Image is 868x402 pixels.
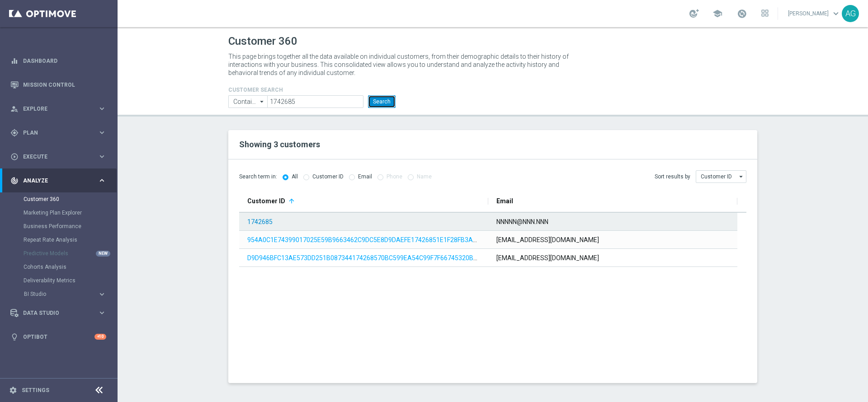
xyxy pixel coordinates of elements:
i: arrow_drop_down [737,171,746,182]
a: Optibot [23,325,94,349]
span: Sort results by [655,173,690,181]
i: keyboard_arrow_right [98,104,106,113]
button: person_search Explore keyboard_arrow_right [10,105,107,112]
button: lightbulb Optibot +10 [10,333,107,341]
span: school [712,9,722,19]
div: Plan [10,129,98,137]
div: Business Performance [24,220,117,233]
i: person_search [10,105,19,113]
span: NNNNN@NNN.NNN [496,218,548,225]
a: [PERSON_NAME]keyboard_arrow_down [787,7,842,20]
div: Marketing Plan Explorer [24,206,117,220]
i: keyboard_arrow_right [98,152,106,161]
input: Enter CID, Email, name or phone [267,95,363,108]
div: NEW [96,251,110,257]
button: BI Studio keyboard_arrow_right [24,290,107,298]
i: settings [9,386,17,394]
input: Contains [228,95,267,108]
a: 1742685 [247,218,273,225]
span: Showing 3 customers [239,140,320,149]
i: keyboard_arrow_right [98,128,106,137]
a: 954A0C1E74399017025E59B9663462C9DC5E8D9DAEFE17426851E1F28FB3AA36 [247,236,485,243]
div: +10 [94,334,106,340]
span: Email [496,197,513,205]
label: All [292,173,298,180]
span: Analyze [23,178,98,183]
div: Press SPACE to select this row. [239,231,737,249]
a: Cohorts Analysis [24,263,94,271]
a: Customer 360 [24,196,94,203]
label: Phone [387,173,402,180]
button: Mission Control [10,81,107,89]
span: BI Studio [24,291,89,297]
span: keyboard_arrow_down [831,9,841,19]
div: Data Studio [10,309,98,317]
a: D9D946BFC13AE573DD251B087344174268570BC599EA54C99F7F66745320BD8D [247,254,485,262]
span: [EMAIL_ADDRESS][DOMAIN_NAME] [496,254,599,262]
div: Press SPACE to select this row. [239,213,737,231]
div: Press SPACE to select this row. [239,249,737,267]
a: Mission Control [23,73,106,97]
div: Predictive Models [24,247,117,260]
p: This page brings together all the data available on individual customers, from their demographic ... [228,52,576,77]
div: Explore [10,105,98,113]
i: gps_fixed [10,129,19,137]
i: lightbulb [10,333,19,341]
i: keyboard_arrow_right [98,176,106,185]
button: gps_fixed Plan keyboard_arrow_right [10,129,107,136]
span: Data Studio [23,310,98,316]
button: equalizer Dashboard [10,57,107,65]
div: Analyze [10,177,98,185]
h4: CUSTOMER SEARCH [228,87,396,93]
span: Explore [23,106,98,112]
span: Search term in: [239,173,277,181]
i: keyboard_arrow_right [98,290,106,299]
span: [EMAIL_ADDRESS][DOMAIN_NAME] [496,236,599,243]
a: Dashboard [23,49,106,73]
div: Optibot [10,325,106,349]
div: Customer 360 [24,192,117,206]
a: Settings [22,388,49,393]
button: track_changes Analyze keyboard_arrow_right [10,177,107,184]
div: Deliverability Metrics [24,274,117,287]
div: AG [842,5,859,22]
div: Mission Control [10,73,106,97]
button: Search [368,95,396,108]
div: Dashboard [10,49,106,73]
span: Customer ID [247,197,285,205]
div: Execute [10,153,98,161]
i: equalizer [10,57,19,65]
span: Execute [23,154,98,159]
a: Business Performance [24,223,94,230]
div: Cohorts Analysis [24,260,117,274]
a: Repeat Rate Analysis [24,236,94,243]
input: Customer ID [696,170,746,183]
i: keyboard_arrow_right [98,309,106,317]
div: BI Studio [24,287,117,301]
span: Plan [23,130,98,136]
i: play_circle_outline [10,153,19,161]
div: BI Studio [24,291,98,297]
button: Data Studio keyboard_arrow_right [10,309,107,317]
label: Email [358,173,372,180]
div: Repeat Rate Analysis [24,233,117,247]
h1: Customer 360 [228,35,757,48]
a: Deliverability Metrics [24,277,94,284]
label: Customer ID [312,173,344,180]
button: play_circle_outline Execute keyboard_arrow_right [10,153,107,160]
i: arrow_drop_down [258,96,267,108]
i: track_changes [10,177,19,185]
a: Marketing Plan Explorer [24,209,94,216]
label: Name [417,173,432,180]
